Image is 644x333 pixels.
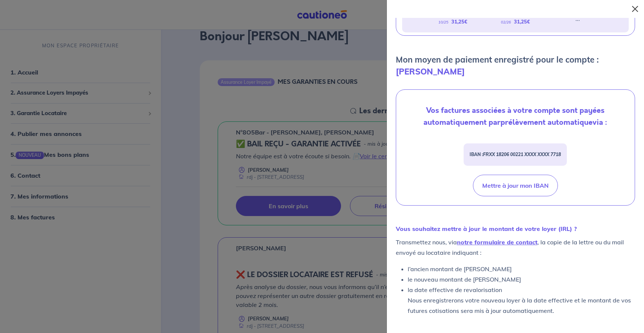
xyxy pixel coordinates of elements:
li: l’ancien montant de [PERSON_NAME] [408,264,635,274]
strong: IBAN : [470,152,561,157]
em: 10/25 [438,20,448,25]
p: Mon moyen de paiement enregistré pour le compte : [396,54,635,77]
button: Mettre à jour mon IBAN [473,175,558,196]
em: 02/26 [501,20,511,25]
li: le nouveau montant de [PERSON_NAME] [408,274,635,285]
em: FRXX 18206 00221 XXXX XXXX 7718 [483,152,561,157]
strong: Vous souhaitez mettre à jour le montant de votre loyer (IRL) ? [396,225,577,232]
li: la date effective de revalorisation Nous enregistrerons votre nouveau loyer à la date effective e... [408,285,635,316]
strong: 31,25 € [514,19,530,25]
p: Vos factures associées à votre compte sont payées automatiquement par via : [402,105,629,129]
strong: [PERSON_NAME] [396,66,465,77]
p: Transmettez nous, via , la copie de la lettre ou du mail envoyé au locataire indiquant : [396,237,635,258]
a: notre formulaire de contact [457,238,537,246]
strong: 31,25 € [451,19,467,25]
strong: prélèvement automatique [501,117,593,128]
button: Close [629,3,641,15]
div: ... [575,17,580,26]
